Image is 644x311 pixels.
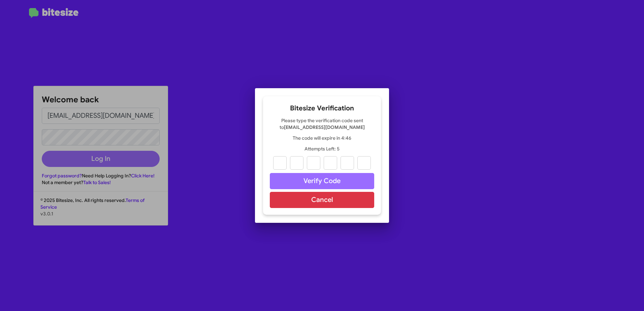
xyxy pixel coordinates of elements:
[270,145,374,152] p: Attempts Left: 5
[270,192,374,208] button: Cancel
[270,173,374,189] button: Verify Code
[270,135,374,141] p: The code will expire in 4:46
[270,117,374,131] p: Please type the verification code sent to
[284,124,365,130] strong: [EMAIL_ADDRESS][DOMAIN_NAME]
[270,103,374,114] h2: Bitesize Verification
